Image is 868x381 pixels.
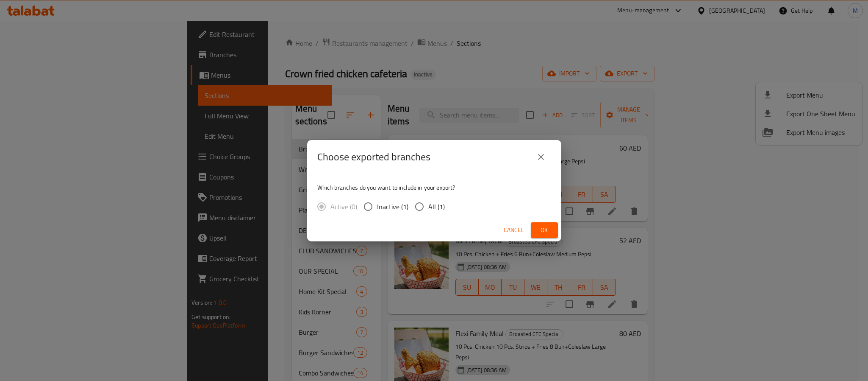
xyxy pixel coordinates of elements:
span: Ok [538,225,551,235]
button: Cancel [500,222,527,238]
button: close [531,147,551,167]
span: Active (0) [330,202,357,212]
span: Cancel [504,225,524,235]
span: All (1) [428,202,445,212]
h2: Choose exported branches [317,150,430,164]
button: Ok [531,222,558,238]
span: Inactive (1) [377,202,408,212]
p: Which branches do you want to include in your export? [317,183,551,192]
